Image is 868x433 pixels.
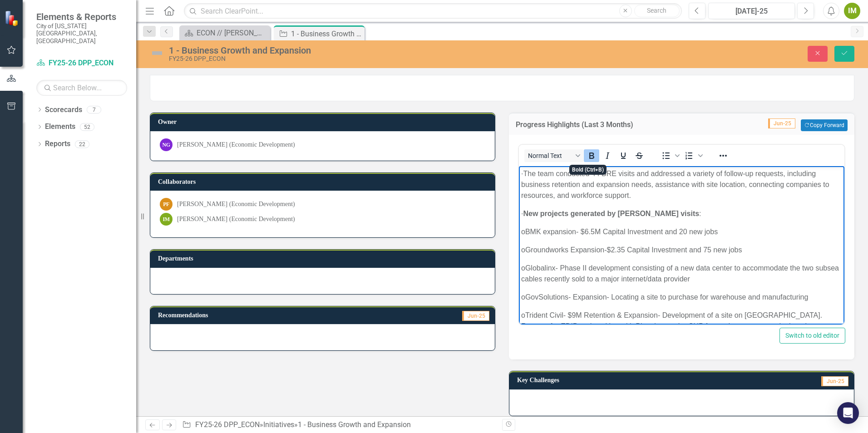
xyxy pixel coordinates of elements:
[711,6,792,17] div: [DATE]-25
[158,312,371,319] h3: Recommendations
[182,420,495,430] div: » »
[768,118,795,128] span: Jun-25
[658,149,681,162] div: Bullet list
[36,11,127,22] span: Elements & Reports
[631,149,647,162] button: Strikethrough
[195,420,260,429] a: FY25-26 DPP_ECON
[708,3,795,19] button: [DATE]-25
[524,149,583,162] button: Block Normal Text
[647,7,666,14] span: Search
[5,10,20,26] img: ClearPoint Strategy
[158,255,490,262] h3: Departments
[519,166,844,325] iframe: Rich Text Area
[528,152,572,159] span: Normal Text
[177,215,295,224] div: [PERSON_NAME] (Economic Development)
[263,420,294,429] a: Initiatives
[36,58,127,69] a: FY25-26 DPP_ECON
[291,28,362,39] div: 1 - Business Growth and Expansion
[516,121,714,129] h3: Progress Highlights (Last 3 Months)
[150,46,164,60] img: Not Defined
[821,376,848,386] span: Jun-25
[169,45,545,55] div: 1 - Business Growth and Expansion
[837,402,859,424] div: Open Intercom Messenger
[197,27,268,39] div: ECON // [PERSON_NAME] Updater View
[462,311,489,321] span: Jun-25
[517,377,716,384] h3: Key Challenges
[36,80,127,96] input: Search Below...
[160,213,173,226] div: IM
[844,3,860,19] button: IM
[715,149,731,162] button: Reveal or hide additional toolbar items
[45,139,70,149] a: Reports
[177,140,295,149] div: [PERSON_NAME] (Economic Development)
[160,198,173,211] div: PF
[600,149,615,162] button: Italic
[616,149,631,162] button: Underline
[36,22,127,44] small: City of [US_STATE][GEOGRAPHIC_DATA], [GEOGRAPHIC_DATA]
[87,106,101,113] div: 7
[45,105,82,115] a: Scorecards
[160,138,173,151] div: NG
[182,27,268,39] a: ECON // [PERSON_NAME] Updater View
[634,5,680,17] button: Search
[177,200,295,209] div: [PERSON_NAME] (Economic Development)
[779,328,845,344] button: Switch to old editor
[45,122,75,132] a: Elements
[298,420,411,429] div: 1 - Business Growth and Expansion
[158,118,490,125] h3: Owner
[75,140,89,148] div: 22
[184,3,682,19] input: Search ClearPoint...
[801,119,848,131] button: Copy Forward
[158,178,490,185] h3: Collaborators
[169,55,545,62] div: FY25-26 DPP_ECON
[681,149,704,162] div: Numbered list
[584,149,599,162] button: Bold
[80,123,94,131] div: 52
[2,144,323,177] p: o Trident Civil- $9M Retention & Expansion- Development of a site on [GEOGRAPHIC_DATA]. Request f...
